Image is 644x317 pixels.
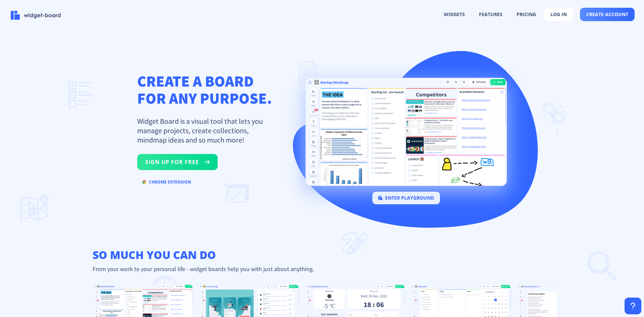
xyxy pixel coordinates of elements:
[137,116,271,145] p: Widget Board is a visual tool that lets you manage projects, create collections, mindmap ideas an...
[137,72,272,107] h1: CREATE A BOARD FOR ANY PURPOSE.
[511,8,542,21] button: pricing
[438,8,471,21] button: widgets
[142,180,146,184] img: chrome.svg
[137,181,196,187] a: chrome extension
[137,154,218,170] button: sign up for free
[11,11,61,20] img: logo-name.svg
[580,8,635,21] button: create account
[378,196,382,200] img: logo.svg
[372,191,440,205] button: enter playground
[473,8,508,21] button: features
[586,12,628,17] span: create account
[87,265,557,273] p: From your work to your personal life - widget boards help you with just about anything.
[137,177,196,188] button: chrome extension
[544,8,573,21] button: log in
[87,248,557,262] h2: so much you can do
